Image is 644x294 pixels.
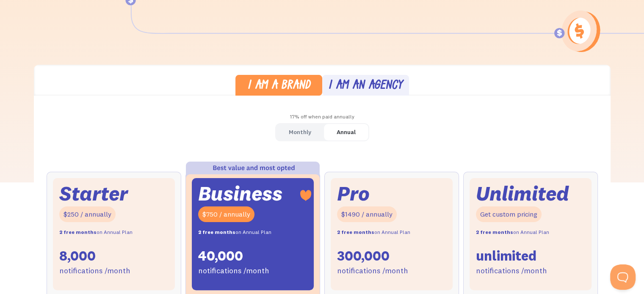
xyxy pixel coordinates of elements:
strong: 2 free months [198,229,235,235]
div: on Annual Plan [198,226,271,239]
strong: 2 free months [476,229,513,235]
div: Get custom pricing [476,206,542,222]
div: $1490 / annually [337,206,397,222]
div: notifications /month [198,265,269,277]
div: Annual [337,126,356,138]
div: $750 / annually [198,206,254,222]
div: notifications /month [59,265,130,277]
div: notifications /month [476,265,547,277]
div: 8,000 [59,247,96,265]
div: on Annual Plan [337,226,410,239]
div: 40,000 [198,247,243,265]
strong: 2 free months [59,229,97,235]
strong: 2 free months [337,229,374,235]
div: Starter [59,184,128,203]
div: on Annual Plan [476,226,549,239]
div: Monthly [289,126,311,138]
div: unlimited [476,247,536,265]
div: 300,000 [337,247,390,265]
div: Pro [337,184,370,203]
div: 17% off when paid annually [34,111,611,123]
div: Business [198,184,282,203]
div: $250 / annually [59,206,116,222]
div: I am an agency [328,80,403,92]
div: Unlimited [476,184,569,203]
iframe: Toggle Customer Support [610,264,636,290]
div: on Annual Plan [59,226,133,239]
div: notifications /month [337,265,408,277]
div: I am a brand [247,80,310,92]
